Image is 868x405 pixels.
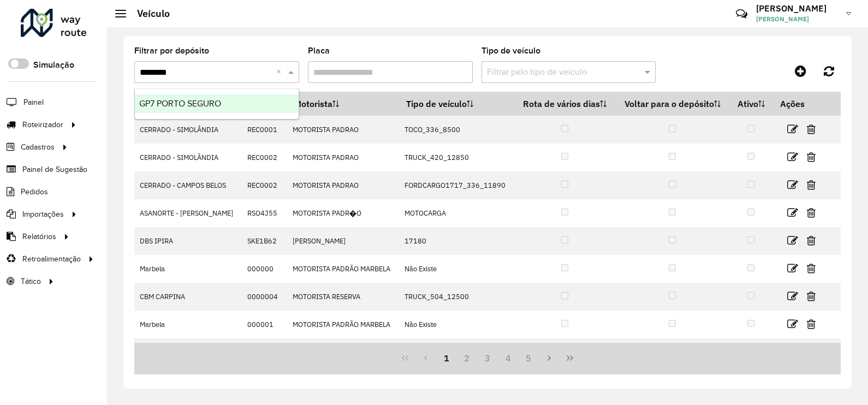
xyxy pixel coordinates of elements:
[399,283,515,311] td: TRUCK_504_12500
[456,348,477,368] button: 2
[787,205,798,220] a: Editar
[807,233,816,248] a: Excluir
[134,88,299,120] ng-dropdown-panel: Options list
[787,261,798,276] a: Editar
[615,92,729,116] th: Voltar para o depósito
[514,92,615,116] th: Rota de vários dias
[399,171,515,199] td: FORDCARGO1717_336_11890
[242,144,287,171] td: REC0002
[399,144,515,171] td: TRUCK_420_12850
[242,338,287,366] td: 000002
[807,150,816,164] a: Excluir
[807,122,816,136] a: Excluir
[242,227,287,255] td: SKE1B62
[242,255,287,283] td: 000000
[287,92,399,116] th: Motorista
[498,348,519,368] button: 4
[139,99,221,108] span: GP7 PORTO SEGURO
[22,209,64,220] span: Importações
[134,116,242,144] td: CERRADO - SIMOLÂNDIA
[23,97,44,108] span: Painel
[807,317,816,331] a: Excluir
[807,261,816,276] a: Excluir
[21,186,48,198] span: Pedidos
[787,122,798,136] a: Editar
[399,227,515,255] td: 17180
[134,171,242,199] td: CERRADO - CAMPOS BELOS
[807,177,816,192] a: Excluir
[134,255,242,283] td: Marbela
[729,92,772,116] th: Ativo
[287,199,399,227] td: MOTORISTA PADR�O
[807,205,816,220] a: Excluir
[436,348,457,368] button: 1
[134,311,242,338] td: Marbela
[21,141,55,153] span: Cadastros
[807,289,816,303] a: Excluir
[787,177,798,192] a: Editar
[242,283,287,311] td: 0000004
[787,233,798,248] a: Editar
[756,3,838,14] h3: [PERSON_NAME]
[242,311,287,338] td: 000001
[287,144,399,171] td: MOTORISTA PADRAO
[399,116,515,144] td: TOCO_336_8500
[242,171,287,199] td: REC0002
[276,65,286,79] span: Clear all
[134,283,242,311] td: CBM CARPINA
[773,92,839,115] th: Ações
[560,348,580,368] button: Last Page
[730,2,753,26] a: Contato Rápido
[399,338,515,366] td: Não Existe
[33,58,74,72] label: Simulação
[787,289,798,303] a: Editar
[134,44,209,57] label: Filtrar por depósito
[308,44,330,57] label: Placa
[399,199,515,227] td: MOTOCARGA
[287,227,399,255] td: [PERSON_NAME]
[242,116,287,144] td: REC0001
[477,348,498,368] button: 3
[539,348,560,368] button: Next Page
[126,8,170,20] h2: Veículo
[22,253,81,265] span: Retroalimentação
[399,92,515,116] th: Tipo de veículo
[481,44,540,57] label: Tipo de veículo
[399,255,515,283] td: Não Existe
[787,317,798,331] a: Editar
[287,338,399,366] td: MOTORISTA PADRÃO MARBELA
[134,199,242,227] td: ASANORTE - [PERSON_NAME]
[287,283,399,311] td: MOTORISTA RESERVA
[242,199,287,227] td: RSO4J55
[134,144,242,171] td: CERRADO - SIMOLÂNDIA
[399,311,515,338] td: Não Existe
[287,311,399,338] td: MOTORISTA PADRÃO MARBELA
[22,231,56,242] span: Relatórios
[287,171,399,199] td: MOTORISTA PADRAO
[756,14,838,24] span: [PERSON_NAME]
[787,150,798,164] a: Editar
[21,276,41,287] span: Tático
[22,164,87,175] span: Painel de Sugestão
[287,255,399,283] td: MOTORISTA PADRÃO MARBELA
[134,227,242,255] td: DBS IPIRA
[287,116,399,144] td: MOTORISTA PADRAO
[519,348,539,368] button: 5
[134,338,242,366] td: Marbela
[22,119,63,130] span: Roteirizador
